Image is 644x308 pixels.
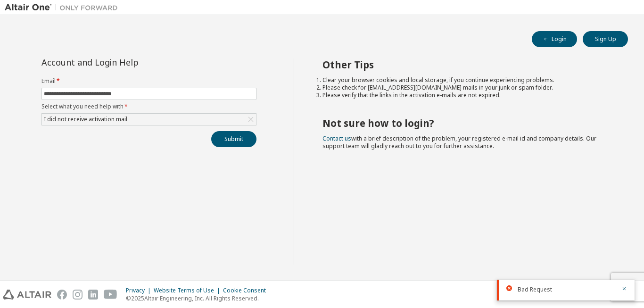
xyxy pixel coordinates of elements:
[41,77,256,85] label: Email
[126,287,154,294] div: Privacy
[104,290,117,300] img: youtube.svg
[41,103,256,110] label: Select what you need help with
[5,3,123,12] img: Altair One
[532,31,577,47] button: Login
[41,58,214,66] div: Account and Login Help
[223,287,272,294] div: Cookie Consent
[211,131,256,147] button: Submit
[322,134,351,142] a: Contact us
[126,294,272,302] p: © 2025 Altair Engineering, Inc. All Rights Reserved.
[57,290,67,300] img: facebook.svg
[322,76,611,84] li: Clear your browser cookies and local storage, if you continue experiencing problems.
[73,290,83,300] img: instagram.svg
[322,117,611,129] h2: Not sure how to login?
[322,58,611,71] h2: Other Tips
[3,290,51,300] img: altair_logo.svg
[42,114,256,125] div: I did not receive activation mail
[322,84,611,92] li: Please check for [EMAIL_ADDRESS][DOMAIN_NAME] mails in your junk or spam folder.
[88,290,98,300] img: linkedin.svg
[518,286,552,293] span: Bad Request
[322,134,596,150] span: with a brief description of the problem, your registered e-mail id and company details. Our suppo...
[322,92,611,99] li: Please verify that the links in the activation e-mails are not expired.
[42,114,129,125] div: I did not receive activation mail
[154,287,223,294] div: Website Terms of Use
[583,31,628,47] button: Sign Up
